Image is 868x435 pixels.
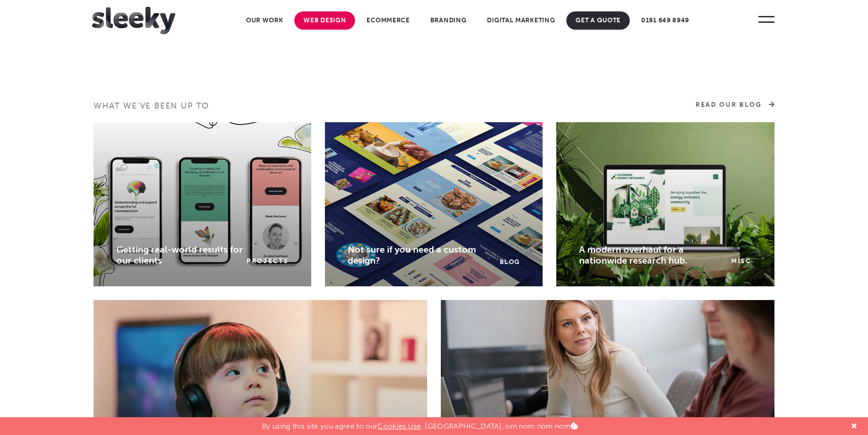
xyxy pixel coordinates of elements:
[92,7,175,34] img: Sleeky Web Design Newcastle
[116,244,243,266] a: Getting real-world results for our clients
[262,417,578,430] p: By using this site you agree to our . [GEOGRAPHIC_DATA], om nom nom nom
[731,257,752,266] a: MISC
[695,100,774,109] a: Read Our Blog
[579,244,687,266] a: A modern overhaul for a nationwide research hub.
[377,422,421,430] a: Cookies Use
[500,258,520,266] a: Blog
[632,11,698,30] a: 0191 649 8949
[421,11,476,30] a: Branding
[357,11,418,30] a: Ecommerce
[294,11,355,30] a: Web Design
[566,11,630,30] a: Get A Quote
[348,244,476,266] a: Not sure if you need a custom design?
[478,11,564,30] a: Digital Marketing
[94,100,427,122] h3: What we’ve been up to
[246,257,288,266] a: Projects
[237,11,293,30] a: Our Work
